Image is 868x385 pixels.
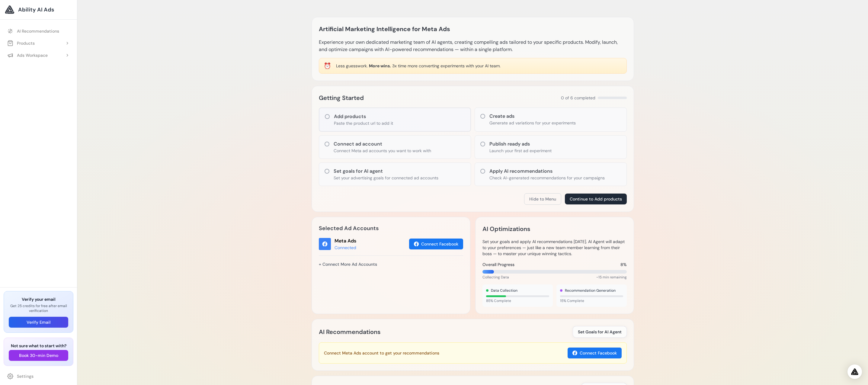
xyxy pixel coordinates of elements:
h2: Selected Ad Accounts [319,224,463,233]
h3: Verify your email [9,296,68,302]
p: Connect Meta ad accounts you want to work with [334,148,431,154]
button: Continue to Add products [565,194,627,204]
button: Hide to Menu [524,193,561,205]
a: Ability AI Ads [5,5,72,14]
button: Set Goals for AI Agent [573,326,627,338]
h1: Artificial Marketing Intelligence for Meta Ads [319,24,450,34]
p: Set your advertising goals for connected ad accounts [334,175,438,181]
div: Products [7,40,35,46]
div: Meta Ads [335,237,356,245]
span: Collecting Data [482,275,509,280]
span: Set Goals for AI Agent [578,329,622,335]
h3: Set goals for AI agent [334,168,438,175]
span: Less guesswork. [336,63,368,69]
h2: AI Optimizations [482,224,530,234]
p: Get 25 credits for free after email verification [9,303,68,313]
button: Products [4,38,73,49]
p: Paste the product url to add it [334,120,393,126]
h3: Apply AI recommendations [489,168,605,175]
button: Ads Workspace [4,50,73,61]
span: 15% Complete [560,298,623,303]
p: Experience your own dedicated marketing team of AI agents, creating compelling ads tailored to yo... [319,39,627,53]
span: Recommendation Generation [565,288,616,293]
p: Generate ad variations for your experiments [489,120,576,126]
span: Overall Progress [482,261,514,268]
h3: Connect ad account [334,140,431,148]
span: More wins. [369,63,391,69]
h3: Publish ready ads [489,140,552,148]
button: Connect Facebook [568,348,622,358]
div: Open Intercom Messenger [847,364,862,379]
span: Ability AI Ads [18,5,54,14]
h3: Create ads [489,113,576,120]
h3: Add products [334,113,393,120]
h3: Not sure what to start with? [9,343,68,349]
div: ⏰ [324,62,331,70]
a: Settings [4,371,73,382]
span: 3x time more converting experiments with your AI team. [392,63,501,69]
h3: Connect Meta Ads account to get your recommendations [324,350,439,356]
span: 85% Complete [486,298,549,303]
button: Connect Facebook [409,239,463,249]
p: Check AI-generated recommendations for your campaigns [489,175,605,181]
span: Data Collection [491,288,517,293]
div: Ads Workspace [7,52,48,58]
span: ~15 min remaining [596,275,627,280]
h2: AI Recommendations [319,327,380,337]
a: + Connect More Ad Accounts [319,259,377,269]
div: Connected [335,245,356,251]
h2: Getting Started [319,93,364,103]
button: Verify Email [9,317,68,328]
a: AI Recommendations [4,26,73,37]
p: Launch your first ad experiment [489,148,552,154]
p: Set your goals and apply AI recommendations [DATE]. AI Agent will adapt to your preferences — jus... [482,239,627,257]
span: 0 of 6 completed [561,95,595,101]
button: Book 30-min Demo [9,350,68,361]
span: 8% [620,261,627,268]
